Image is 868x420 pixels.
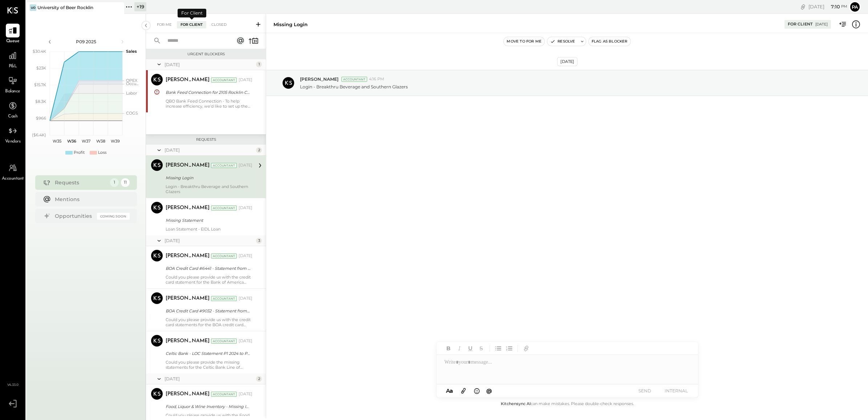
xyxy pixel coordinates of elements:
div: Could you please provide us with the credit card statements for the BOA credit card ending in 903... [166,317,252,327]
span: @ [486,387,492,394]
button: Ordered List [504,344,514,353]
button: Bold [444,344,453,353]
text: ($6.4K) [32,132,46,137]
div: [DATE] [815,22,828,27]
button: Strikethrough [476,344,486,353]
text: W36 [67,139,76,144]
div: Could you please provide the missing statements for the Celtic Bank Line of Credit from Period 1 ... [166,360,252,370]
div: Missing Login [273,21,308,28]
div: Accountant [211,392,237,397]
div: Food, Liquor & Wine Inventory - Missing Inventory [166,403,250,410]
a: Cash [0,99,25,120]
div: For Client [178,9,206,17]
div: [DATE] [165,147,254,153]
button: INTERNAL [662,386,691,396]
div: Accountant [211,163,237,168]
div: 1 [110,178,119,187]
text: $23K [36,65,46,71]
div: Accountant [341,77,367,82]
div: Loan Statement - EIDL Loan [166,227,252,232]
div: [PERSON_NAME] [166,76,210,84]
div: Loss [98,150,106,156]
div: Requests [150,137,262,142]
div: Accountant [211,77,237,83]
span: Vendors [5,139,21,145]
div: Uo [30,4,36,11]
div: [DATE] [239,338,252,344]
div: Opportunities [55,212,93,220]
button: Move to for me [504,37,544,46]
div: [DATE] [557,57,577,66]
span: P&L [9,63,17,70]
div: 2 [256,147,262,153]
div: [DATE] [239,391,252,397]
a: Vendors [0,124,25,145]
div: Accountant [211,339,237,344]
text: $8.3K [35,99,46,104]
button: Italic [455,344,464,353]
div: [DATE] [239,296,252,301]
div: University of Beer Rocklin [37,4,93,11]
button: Unordered List [494,344,503,353]
div: QBO Bank Feed Connection - To help increase efficiency, we’d like to set up the Bank Feed connect... [166,99,252,109]
div: 1 [256,61,262,67]
div: Coming Soon [97,213,130,220]
div: BOA Credit Card #6441 - Statement from P12 2023 to P3 2025 [166,265,250,272]
div: [DATE] [239,253,252,259]
div: [PERSON_NAME] [166,162,210,169]
div: Urgent Blockers [150,52,262,57]
div: [DATE] [165,237,254,244]
span: Queue [6,38,20,45]
span: Balance [5,88,20,95]
a: Balance [0,74,25,95]
div: Celtic Bank - LOC Statement P1 2024 to P3 2025 [166,350,250,357]
div: P09 2025 [55,39,117,45]
a: P&L [0,49,25,70]
span: Accountant [2,176,24,182]
div: Requests [55,179,106,186]
div: Login - Breakthru Beverage and Southern Glazers [166,184,252,194]
span: 4:16 PM [369,76,384,82]
div: [DATE] [239,77,252,83]
div: Closed [208,21,230,28]
a: Queue [0,24,25,45]
div: 3 [256,238,262,244]
div: Mentions [55,196,126,203]
div: BOA Credit Card #9032 - Statement from P8 2023 to P3 2025 [166,307,250,315]
div: [PERSON_NAME] [166,295,210,302]
div: For Client [177,21,206,28]
div: Accountant [211,253,237,259]
div: [DATE] [239,205,252,211]
div: Accountant [211,296,237,301]
span: Cash [8,113,17,120]
div: [DATE] [239,163,252,168]
button: Resolve [547,37,578,46]
text: $30.4K [33,49,46,54]
text: $966 [36,116,46,121]
button: Flag as Blocker [589,37,630,46]
span: [PERSON_NAME] [300,76,338,82]
button: SEND [630,386,660,396]
button: @ [484,386,494,395]
text: COGS [126,111,138,116]
div: 11 [121,178,130,187]
text: $15.7K [34,82,46,87]
div: [DATE] [165,61,254,68]
button: Aa [444,387,455,395]
div: copy link [799,3,807,11]
span: a [450,387,453,394]
div: Missing Statement [166,217,250,224]
div: Missing Login [166,174,250,181]
text: Labor [126,91,137,96]
p: Login - Breakthru Beverage and Southern Glazers [300,84,408,90]
text: Sales [126,49,137,54]
text: Occu... [126,81,138,86]
div: Profit [74,150,85,156]
div: + 19 [134,2,146,11]
button: Add URL [522,344,531,353]
div: For Client [788,21,813,27]
button: Pa [849,1,861,13]
a: Accountant [0,161,25,182]
div: [DATE] [808,3,847,10]
div: 2 [256,376,262,382]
